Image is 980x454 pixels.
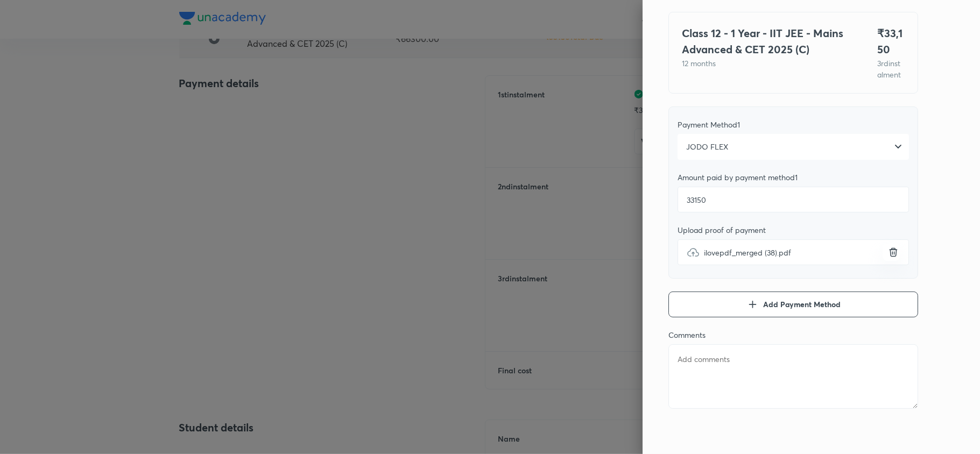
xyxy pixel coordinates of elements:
[682,25,851,58] h4: Class 12 - 1 Year - IIT JEE - Mains Advanced & CET 2025 (C)
[877,58,905,80] p: 3 rd instalment
[668,292,918,317] button: Add Payment Method
[668,330,918,340] div: Comments
[687,246,700,259] img: upload
[678,225,909,235] div: Upload proof of payment
[682,58,851,69] p: 12 months
[883,244,900,261] button: uploadilovepdf_merged (38).pdf
[678,187,909,212] input: Add amount
[686,141,728,152] span: JODO FLEX
[704,247,791,258] span: ilovepdf_merged (38).pdf
[678,173,909,182] div: Amount paid by payment method 1
[763,299,841,310] span: Add Payment Method
[678,120,909,130] div: Payment Method 1
[877,25,905,58] h4: ₹ 33,150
